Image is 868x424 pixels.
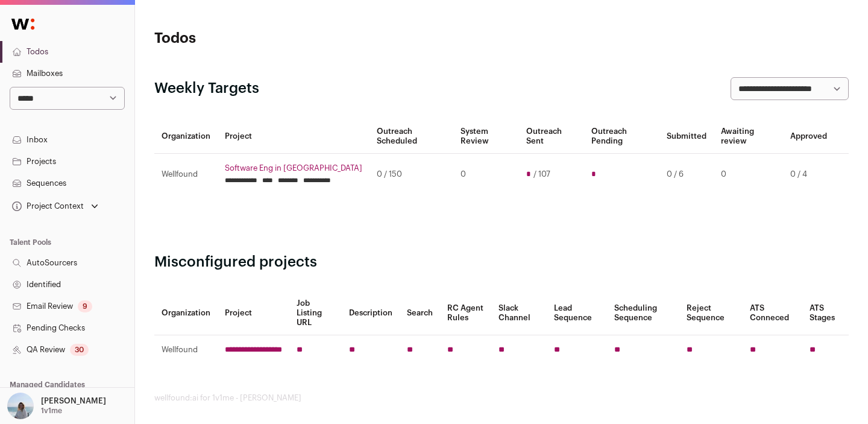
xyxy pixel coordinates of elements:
[154,393,849,403] footer: wellfound:ai for 1v1me - [PERSON_NAME]
[519,119,584,154] th: Outreach Sent
[218,291,289,335] th: Project
[783,154,834,195] td: 0 / 4
[533,169,550,179] span: / 107
[218,119,370,154] th: Project
[342,291,400,335] th: Description
[154,253,849,272] h2: Misconfigured projects
[225,163,362,173] a: Software Eng in [GEOGRAPHIC_DATA]
[10,201,84,211] div: Project Context
[714,154,783,195] td: 0
[154,154,218,195] td: Wellfound
[154,29,386,48] h1: Todos
[370,154,453,195] td: 0 / 150
[7,393,34,419] img: 11561648-medium_jpg
[584,119,660,154] th: Outreach Pending
[70,344,89,356] div: 30
[5,12,41,36] img: Wellfound
[440,291,492,335] th: RC Agent Rules
[78,300,92,312] div: 9
[453,154,519,195] td: 0
[453,119,519,154] th: System Review
[154,291,218,335] th: Organization
[714,119,783,154] th: Awaiting review
[41,406,62,416] p: 1v1me
[607,291,680,335] th: Scheduling Sequence
[783,119,834,154] th: Approved
[743,291,803,335] th: ATS Conneced
[10,198,101,215] button: Open dropdown
[5,393,108,419] button: Open dropdown
[547,291,607,335] th: Lead Sequence
[400,291,440,335] th: Search
[289,291,342,335] th: Job Listing URL
[370,119,453,154] th: Outreach Scheduled
[154,335,218,365] td: Wellfound
[802,291,849,335] th: ATS Stages
[491,291,546,335] th: Slack Channel
[41,396,106,406] p: [PERSON_NAME]
[154,119,218,154] th: Organization
[659,119,714,154] th: Submitted
[659,154,714,195] td: 0 / 6
[679,291,742,335] th: Reject Sequence
[154,79,259,98] h2: Weekly Targets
